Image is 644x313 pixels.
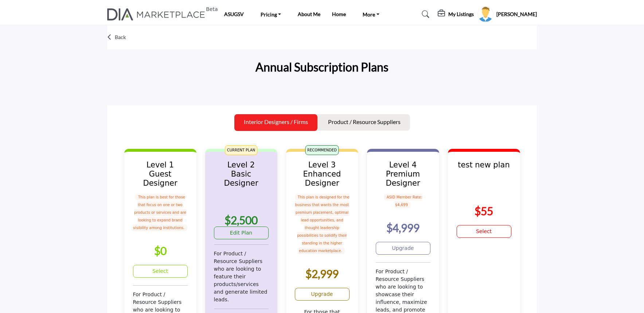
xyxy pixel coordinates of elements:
a: Select [133,265,188,278]
span: This plan is best for those that focus on one or two products or services and are looking to expa... [133,194,187,231]
a: Upgrade [376,242,430,255]
a: Home [332,11,346,17]
b: $55 [475,204,493,217]
h5: My Listings [448,11,474,18]
a: Search [415,8,434,20]
b: $2,999 [305,267,339,280]
p: Product / Resource Suppliers [328,117,401,126]
p: Interior Designers / Firms [244,117,308,126]
b: $0 [154,244,167,257]
a: About Me [298,11,320,17]
span: CURRENT PLAN [225,145,257,155]
span: RECOMMENDED [305,145,339,155]
a: Edit Plan [214,227,269,239]
h3: test new plan [457,161,511,179]
a: Pricing [255,9,286,19]
img: Site Logo [107,8,209,20]
button: Product / Resource Suppliers [319,114,410,131]
h3: Level 2 Basic Designer [214,161,269,188]
b: $4,999 [386,221,419,234]
div: My Listings [438,10,474,19]
h2: Annual Subscription Plans [255,58,389,76]
h6: Beta [206,6,218,12]
h3: Level 3 Enhanced Designer [295,161,350,188]
a: ASUGSV [224,11,244,17]
h3: Level 4 Premium Designer [376,161,430,188]
h5: [PERSON_NAME] [496,11,537,18]
button: Show hide supplier dropdown [477,6,493,22]
span: This plan is designed for the business that wants the most premium placement, optimal lead opport... [295,194,350,254]
a: More [358,9,385,19]
span: ASID Member Rate: $4,699 [384,194,422,208]
p: Back [115,34,126,41]
a: Beta [107,8,209,20]
b: $2,500 [225,213,258,227]
a: Select [457,225,511,238]
h3: Level 1 Guest Designer [133,161,188,188]
button: Interior Designers / Firms [234,114,317,131]
a: Upgrade [295,288,350,301]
